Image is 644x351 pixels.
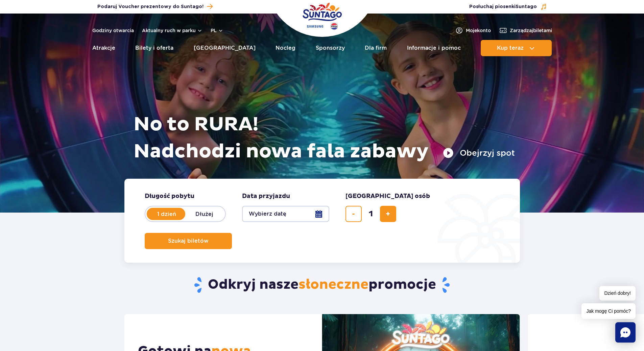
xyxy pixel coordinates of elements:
[599,286,636,301] span: Dzień dobry!
[497,45,524,51] span: Kup teraz
[194,40,256,56] a: [GEOGRAPHIC_DATA]
[211,27,223,34] button: pl
[276,40,295,56] a: Nocleg
[145,192,194,200] span: Długość pobytu
[499,26,552,35] a: Zarządzajbiletami
[365,40,387,56] a: Dla firm
[345,206,362,222] button: usuń bilet
[185,207,224,221] label: Dłużej
[124,276,520,294] h2: Odkryj nasze promocje
[97,2,213,11] a: Podaruj Voucher prezentowy do Suntago!
[345,192,430,200] span: [GEOGRAPHIC_DATA] osób
[443,148,515,158] button: Obejrzyj spot
[363,206,379,222] input: liczba biletów
[135,40,173,56] a: Bilety i oferta
[380,206,396,222] button: dodaj bilet
[615,322,636,343] div: Chat
[97,3,204,10] span: Podaruj Voucher prezentowy do Suntago!
[469,3,547,10] button: Posłuchaj piosenkiSuntago
[142,28,202,33] button: Aktualny ruch w parku
[581,303,636,319] span: Jak mogę Ci pomóc?
[481,40,552,56] button: Kup teraz
[242,192,290,200] span: Data przyjazdu
[466,27,491,34] span: Moje konto
[145,233,232,249] button: Szukaj biletów
[316,40,345,56] a: Sponsorzy
[134,111,515,165] h1: No to RURA! Nadchodzi nowa fala zabawy
[469,3,537,10] span: Posłuchaj piosenki
[92,27,134,34] a: Godziny otwarcia
[168,238,209,244] span: Szukaj biletów
[147,207,186,221] label: 1 dzień
[92,40,115,56] a: Atrakcje
[510,27,552,34] span: Zarządzaj biletami
[299,276,368,293] span: słoneczne
[242,206,329,222] button: Wybierz datę
[124,179,520,263] form: Planowanie wizyty w Park of Poland
[516,4,537,9] span: Suntago
[407,40,461,56] a: Informacje i pomoc
[455,26,491,35] a: Mojekonto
